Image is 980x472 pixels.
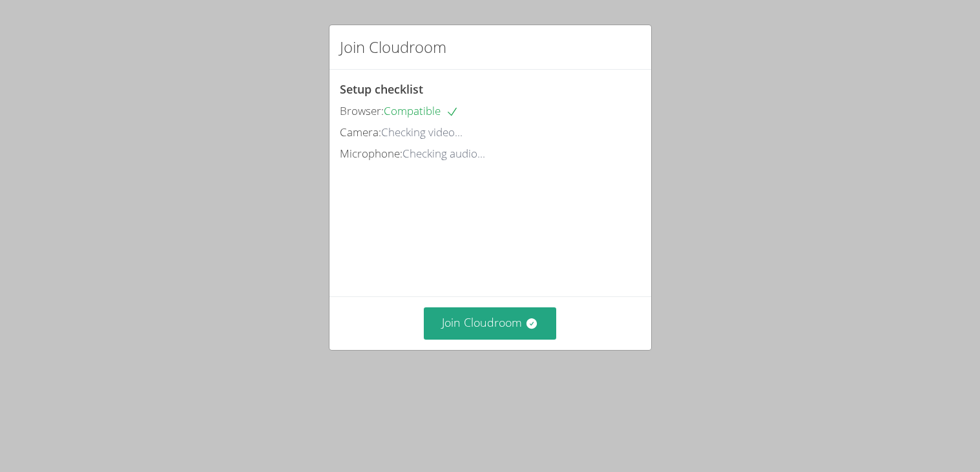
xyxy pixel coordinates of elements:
[340,103,384,118] span: Browser:
[402,146,485,161] span: Checking audio...
[340,125,381,139] span: Camera:
[340,146,402,161] span: Microphone:
[381,125,463,139] span: Checking video...
[424,307,556,339] button: Join Cloudroom
[340,36,446,59] h2: Join Cloudroom
[384,103,459,118] span: Compatible
[340,81,423,97] span: Setup checklist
